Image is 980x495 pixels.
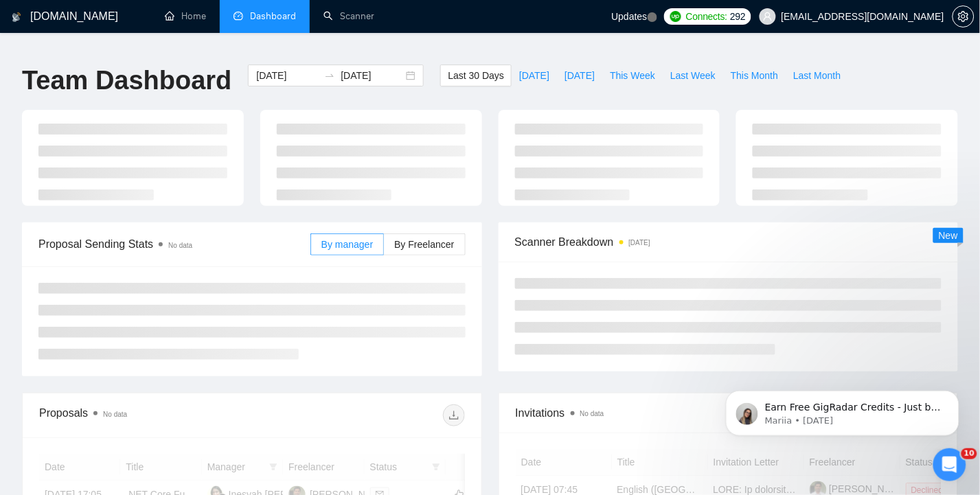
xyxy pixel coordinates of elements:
[961,448,977,459] span: 10
[705,362,980,458] iframe: Intercom notifications message
[516,404,942,422] span: Invitations
[629,239,650,246] time: [DATE]
[324,70,335,81] span: to
[103,411,127,418] span: No data
[953,11,974,22] span: setting
[580,410,604,417] span: No data
[39,404,252,426] div: Proposals
[448,68,504,83] span: Last 30 Days
[323,10,374,22] a: searchScanner
[565,68,595,83] span: [DATE]
[731,68,778,83] span: This Month
[763,12,773,21] span: user
[512,65,557,87] button: [DATE]
[519,68,549,83] span: [DATE]
[953,11,975,22] a: setting
[22,65,231,97] h1: Team Dashboard
[670,68,716,83] span: Last Week
[341,68,403,83] input: End date
[38,235,310,253] span: Proposal Sending Stats
[933,448,966,481] iframe: Intercom live chat
[602,65,663,87] button: This Week
[394,239,454,250] span: By Freelancer
[793,68,841,83] span: Last Month
[256,68,319,83] input: Start date
[515,233,942,251] span: Scanner Breakdown
[250,10,296,22] span: Dashboard
[324,70,335,81] span: swap-right
[953,5,975,27] button: setting
[233,11,243,21] span: dashboard
[939,230,958,241] span: New
[686,9,727,24] span: Connects:
[730,9,745,24] span: 292
[786,65,848,87] button: Last Month
[12,6,21,28] img: logo
[611,11,647,22] span: Updates
[663,65,723,87] button: Last Week
[165,10,206,22] a: homeHome
[670,11,681,22] img: upwork-logo.png
[557,65,602,87] button: [DATE]
[321,239,373,250] span: By manager
[723,65,786,87] button: This Month
[610,68,655,83] span: This Week
[440,65,512,87] button: Last 30 Days
[168,242,192,249] span: No data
